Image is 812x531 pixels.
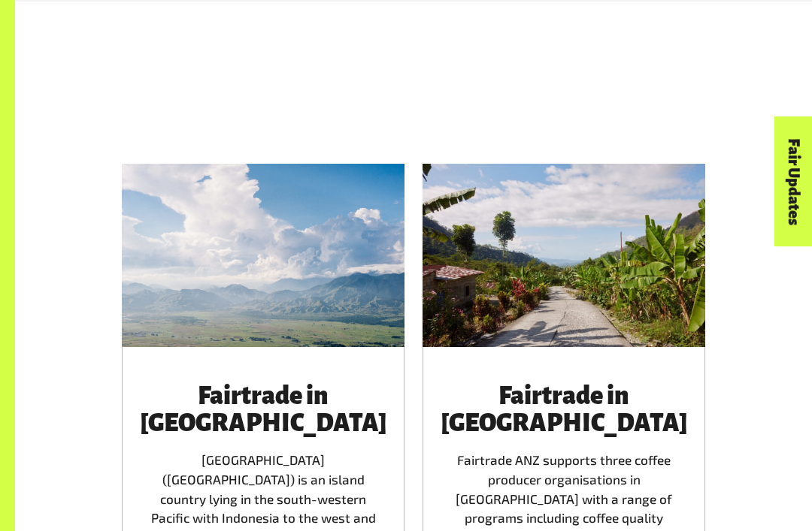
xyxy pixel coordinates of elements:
[140,383,386,437] h3: Fairtrade in [GEOGRAPHIC_DATA]
[441,383,687,437] h3: Fairtrade in [GEOGRAPHIC_DATA]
